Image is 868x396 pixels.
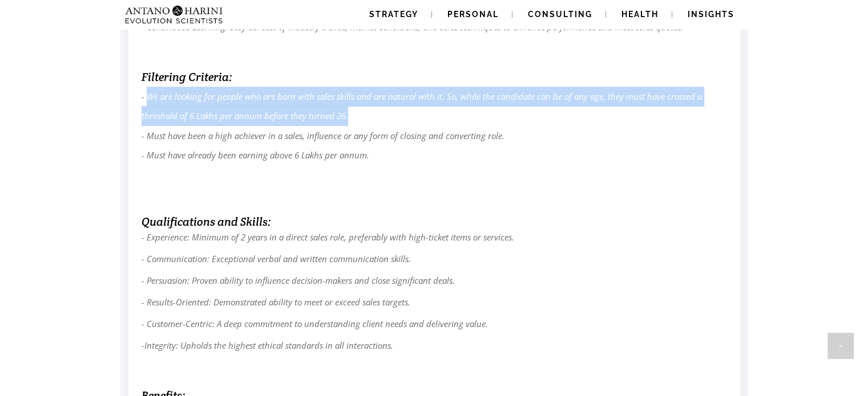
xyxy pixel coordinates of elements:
[142,91,702,161] span: - We are looking for people who are born with sales skills and are natural with it. So, while the...
[369,10,418,19] span: Strategy
[142,340,393,351] span: Integrity: Upholds the highest ethical standards in all interactions.
[142,231,514,243] span: - Experience: Minimum of 2 years in a direct sales role, preferably with high-ticket items or ser...
[142,275,455,286] em: - Persuasion: Proven ability to influence decision-makers and close significant deals.
[142,318,488,329] span: - Customer-Centric: A deep commitment to understanding client needs and delivering value.
[447,10,499,19] span: Personal
[142,68,727,86] h6: Filtering Criteria:
[528,10,592,19] span: Consulting
[142,213,727,231] h6: Qualifications and Skills:
[621,10,659,19] span: Health
[142,253,411,264] em: - Communication: Exceptional verbal and written communication skills.
[688,10,734,19] span: Insights
[142,340,144,351] em: -
[142,296,410,308] em: - Results-Oriented: Demonstrated ability to meet or exceed sales targets.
